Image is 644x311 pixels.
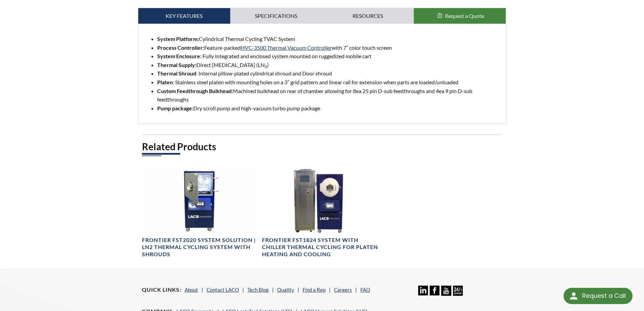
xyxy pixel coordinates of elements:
h4: Frontier FST1824 System with Chiller Thermal Cycling for Platen Heating and Cooling [262,237,378,258]
div: Request a Call [582,288,626,304]
li: : Stainless steel platen with mounting holes on a 3” grid pattern and linear rail for extension w... [157,78,501,87]
a: FAQ [360,287,370,293]
button: Request a Quote [414,8,506,24]
h4: Frontier FST2020 System Solution | LN2 Thermal Cycling System with Shrouds [142,237,258,258]
a: Specifications [230,8,322,24]
li: : Internal pillow-plated cylindrical shroud and Door shroud [157,69,501,78]
strong: Pump package: [157,105,193,111]
h4: Quick Links [142,286,181,293]
h2: Related Products [142,140,502,153]
a: TVCT System, front view, open doorFrontier FST2020 System Solution | LN2 Thermal Cycling System w... [142,168,258,258]
a: TVAC Thermal Cycling System imageFrontier FST1824 System with Chiller Thermal Cycling for Platen ... [262,168,378,258]
a: Resources [322,8,414,24]
a: Tech Blog [247,287,269,293]
strong: Thermal Supply: [157,62,196,68]
a: Contact LACO [207,287,239,293]
a: Careers [334,287,352,293]
a: Key Features [138,8,230,24]
strong: System Enclosure [157,53,200,59]
img: 24/7 Support Icon [453,286,463,295]
li: Feature-packed with 7” color touch screen [157,43,501,52]
strong: Thermal Shroud [157,70,196,76]
li: Machined bulkhead on rear of chamber allowing for 8ea 25 pin D-sub feedthroughs and 4ea 9 pin D-s... [157,87,501,104]
div: Request a Call [564,288,633,304]
span: Request a Quote [445,13,484,19]
a: About [185,287,198,293]
a: Find a Rep [303,287,326,293]
li: Cylindrical Thermal Cycling TVAC System [157,35,501,43]
strong: System Platform: [157,36,199,42]
li: Dry scroll pump and high-vacuum turbo pump package [157,104,501,113]
strong: Process Controller: [157,44,204,51]
a: Quality [277,287,294,293]
li: Direct [MEDICAL_DATA] (LN ) [157,61,501,69]
img: round button [568,291,579,302]
a: 24/7 Support [453,291,463,297]
sub: 2 [265,64,267,69]
li: : Fully integrated and enclosed system mounted on ruggedized mobile cart [157,52,501,61]
a: HVC-3500 Thermal Vacuum Controller [241,44,332,51]
strong: Custom Feedthrough Bulkhead: [157,88,233,94]
strong: Platen [157,79,173,85]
